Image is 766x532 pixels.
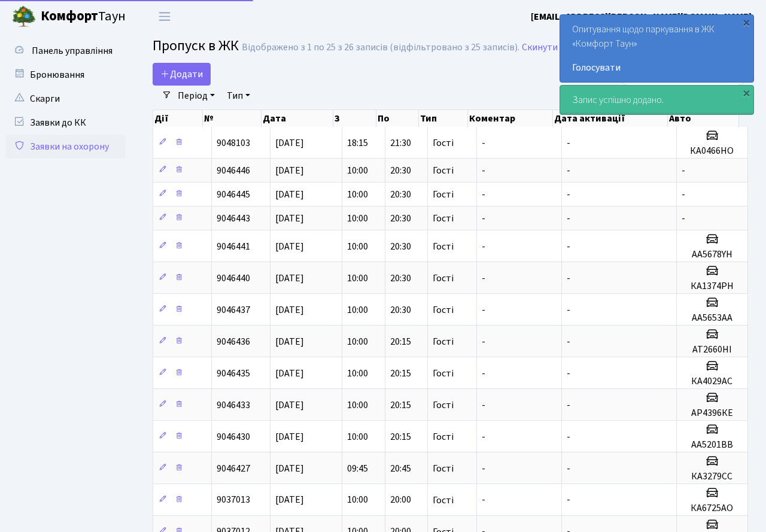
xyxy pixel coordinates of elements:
span: [DATE] [275,494,304,507]
span: Панель управління [32,44,113,57]
div: Відображено з 1 по 25 з 26 записів (відфільтровано з 25 записів). [242,42,519,53]
span: - [482,367,485,380]
span: [DATE] [275,272,304,285]
span: 10:00 [347,335,368,348]
span: Гості [433,369,454,378]
span: 20:30 [390,164,411,177]
span: 10:00 [347,240,368,253]
h5: КА0466НО [682,145,743,157]
span: 9046445 [217,188,250,201]
a: Скинути [522,42,558,53]
span: [DATE] [275,188,304,201]
span: [DATE] [275,399,304,412]
span: - [567,303,570,317]
span: [DATE] [275,164,304,177]
th: № [203,110,262,127]
h5: КА6725АО [682,503,743,514]
span: - [682,188,685,201]
a: Додати [153,63,211,86]
button: Переключити навігацію [150,7,180,26]
span: 9046441 [217,240,250,253]
span: [DATE] [275,335,304,348]
span: 20:30 [390,212,411,225]
span: - [567,399,570,412]
span: - [482,272,485,285]
span: Гості [433,305,454,315]
th: Тип [419,110,467,127]
span: 10:00 [347,430,368,443]
span: - [567,212,570,225]
span: 09:45 [347,462,368,475]
span: 10:00 [347,164,368,177]
span: - [567,188,570,201]
h5: АТ2660НІ [682,344,743,355]
div: × [740,87,752,99]
span: - [682,164,685,177]
span: - [567,462,570,475]
span: 20:30 [390,272,411,285]
span: 9046436 [217,335,250,348]
img: logo.png [12,5,36,29]
span: - [482,136,485,150]
h5: АР4396КЕ [682,408,743,419]
span: 10:00 [347,272,368,285]
span: - [567,164,570,177]
span: - [482,494,485,507]
span: - [482,399,485,412]
a: Тип [222,86,255,106]
span: [DATE] [275,136,304,150]
div: × [740,16,752,28]
h5: КА1374РН [682,281,743,292]
span: 9048103 [217,136,250,150]
h5: КА4029АС [682,376,743,387]
span: [DATE] [275,212,304,225]
a: Скарги [6,87,126,111]
span: Гості [433,400,454,410]
span: - [482,430,485,443]
span: - [482,303,485,317]
span: 10:00 [347,367,368,380]
a: Панель управління [6,39,126,63]
span: Гості [433,214,454,223]
span: Пропуск в ЖК [153,35,239,56]
h5: АА5653АА [682,312,743,324]
a: [EMAIL_ADDRESS][PERSON_NAME][DOMAIN_NAME] [531,10,752,24]
span: [DATE] [275,367,304,380]
span: - [567,367,570,380]
th: Дії [153,110,203,127]
span: Таун [41,7,126,27]
span: 10:00 [347,303,368,317]
h5: КА3279СС [682,471,743,482]
span: 9046430 [217,430,250,443]
span: 9046446 [217,164,250,177]
a: Заявки до КК [6,111,126,135]
span: - [482,335,485,348]
h5: АА5678YH [682,249,743,260]
span: - [567,240,570,253]
span: [DATE] [275,240,304,253]
span: 21:30 [390,136,411,150]
span: 20:30 [390,188,411,201]
a: Голосувати [572,60,741,75]
span: 20:30 [390,303,411,317]
span: Гості [433,166,454,175]
th: Коментар [468,110,553,127]
div: Запис успішно додано. [560,86,753,114]
span: 10:00 [347,212,368,225]
span: - [482,240,485,253]
a: Період [173,86,220,106]
span: 20:00 [390,494,411,507]
span: 9046433 [217,399,250,412]
span: 10:00 [347,188,368,201]
span: - [567,335,570,348]
span: [DATE] [275,303,304,317]
span: 9037013 [217,494,250,507]
span: Додати [160,68,203,81]
span: - [567,494,570,507]
span: 20:30 [390,240,411,253]
span: 9046437 [217,303,250,317]
b: [EMAIL_ADDRESS][PERSON_NAME][DOMAIN_NAME] [531,10,752,23]
th: З [333,110,376,127]
a: Бронювання [6,63,126,87]
span: 9046443 [217,212,250,225]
